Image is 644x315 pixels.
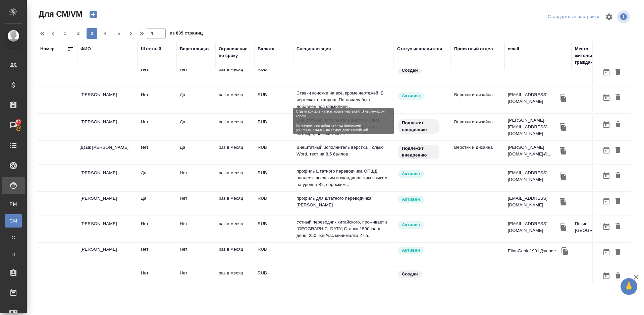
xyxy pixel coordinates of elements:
p: Активен [402,247,420,254]
td: раз в месяц [215,166,254,190]
button: Скопировать [558,222,568,232]
p: Внештатный исполнитель вёрстки. Только Word, тест на 8,5 баллов [297,144,390,157]
button: Открыть календарь загрузки [601,144,612,156]
td: раз в месяц [215,141,254,164]
span: PM [8,201,18,207]
p: Активен [402,196,420,203]
p: Активен [402,171,420,177]
td: Нет [176,266,215,290]
div: Верстальщик [180,46,210,52]
p: Активен [402,92,420,99]
div: split button [546,12,601,22]
div: Ограничение по сроку [219,46,251,59]
td: раз в месяц [215,88,254,112]
div: Номер [40,46,55,52]
td: Да [176,115,215,139]
td: Нет [138,63,176,86]
button: Удалить [612,246,624,258]
td: RUB [254,141,293,164]
td: Верстки и дизайна [451,115,504,139]
td: раз в месяц [215,217,254,241]
button: Скопировать [558,122,568,132]
p: [EMAIL_ADDRESS][DOMAIN_NAME] [508,170,558,183]
td: Дзык [PERSON_NAME] [77,141,138,164]
div: Валюта [258,46,274,52]
span: CM [8,217,18,224]
td: [PERSON_NAME] [77,115,138,139]
div: Место жительства(Город), гражданство [575,46,629,66]
button: 2 [73,28,84,39]
p: ElinaGenie1991@yande... [508,248,560,254]
a: PM [5,197,22,211]
button: Скопировать [558,197,568,207]
button: Скопировать [558,93,568,103]
p: Подлежит внедрению [402,145,435,159]
div: Рядовой исполнитель: назначай с учетом рейтинга [397,91,447,101]
p: Устный переводчик китайского, проживает в [GEOGRAPHIC_DATA] Ставка 1500 юан/день, 250 юан/час мин... [297,219,390,239]
td: RUB [254,115,293,139]
p: профиль штатного переводчика ОПШД владеет шведским и скандинавским языком на уровне В2, сербским... [297,168,390,188]
span: С [8,234,18,241]
td: Да [138,166,176,190]
td: раз в месяц [215,63,254,86]
button: 5 [113,28,124,39]
div: Свежая кровь: на первые 3 заказа по тематике ставь редактора и фиксируй оценки [397,119,447,134]
a: П [5,248,22,261]
td: RUB [254,266,293,290]
td: Нет [176,243,215,266]
td: раз в месяц [215,266,254,290]
span: 5 [113,30,124,37]
button: Удалить [612,91,624,104]
span: 2 [73,30,84,37]
td: Нет [138,88,176,112]
td: раз в месяц [215,115,254,139]
div: Свежая кровь: на первые 3 заказа по тематике ставь редактора и фиксируй оценки [397,144,447,160]
div: Специализация [297,46,331,52]
button: Удалить [612,170,624,182]
button: Открыть календарь загрузки [601,66,612,78]
td: Пекин, [GEOGRAPHIC_DATA] [572,217,632,241]
td: Нет [138,115,176,139]
td: RUB [254,192,293,215]
span: Настроить таблицу [601,9,617,25]
td: [PERSON_NAME] [77,88,138,112]
td: [PERSON_NAME] [77,192,138,215]
button: 🙏 [621,278,637,295]
td: Нет [138,266,176,290]
td: Нет [176,166,215,190]
button: Удалить [612,144,624,156]
td: [PERSON_NAME] [77,243,138,266]
td: Нет [138,217,176,241]
p: Создан [402,271,418,277]
button: 1 [60,28,70,39]
p: [EMAIL_ADDRESS][DOMAIN_NAME] [508,195,558,208]
button: Удалить [612,270,624,282]
div: Статус исполнителя [397,46,442,52]
button: Скопировать [560,246,570,256]
button: Скопировать [558,171,568,181]
div: Штатный [141,46,161,52]
button: Открыть календарь загрузки [601,91,612,104]
div: Рядовой исполнитель: назначай с учетом рейтинга [397,220,447,230]
button: Открыть календарь загрузки [601,220,612,233]
td: RUB [254,88,293,112]
div: email [508,46,519,52]
div: ФИО [80,46,91,52]
span: из 835 страниц [170,29,203,39]
span: Для СМ/VM [37,9,83,19]
td: RUB [254,166,293,190]
a: CM [5,214,22,228]
td: Нет [176,63,215,86]
p: [PERSON_NAME][EMAIL_ADDRESS][DOMAIN_NAME] [508,117,558,137]
td: [PERSON_NAME] [77,217,138,241]
div: Рядовой исполнитель: назначай с учетом рейтинга [397,170,447,179]
span: 🙏 [623,279,635,294]
td: Да [176,141,215,164]
div: Рядовой исполнитель: назначай с учетом рейтинга [397,195,447,204]
div: Проектный отдел [454,46,493,52]
p: профиль для штатного переводчика [PERSON_NAME] [297,195,390,208]
div: Рядовой исполнитель: назначай с учетом рейтинга [397,246,447,255]
button: Открыть календарь загрузки [601,195,612,207]
p: Внештатный исполнитель вёрстки Office знает хорошо, можно давать чертежи в InDesign, но текстовы... [297,117,390,137]
p: Ставки конские на всё, кроме чертежей. В чертежах он хорош. По-началу был добавлен под фамилией ... [297,90,390,110]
